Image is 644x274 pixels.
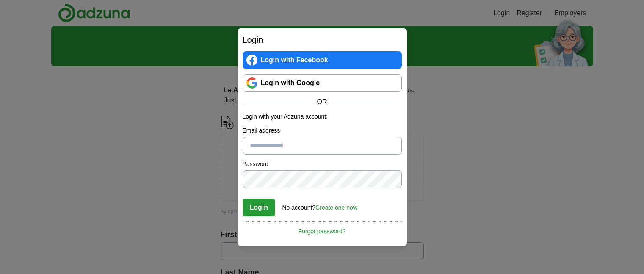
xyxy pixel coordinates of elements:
[315,204,357,211] a: Create one now
[243,160,402,169] label: Password
[243,74,402,92] a: Login with Google
[312,97,332,107] span: OR
[243,33,402,46] h2: Login
[243,51,402,69] a: Login with Facebook
[243,199,276,216] button: Login
[243,112,402,121] p: Login with your Adzuna account:
[243,221,402,236] a: Forgot password?
[282,198,357,212] div: No account?
[243,126,402,135] label: Email address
